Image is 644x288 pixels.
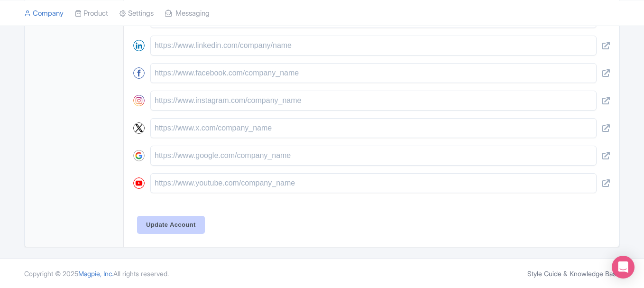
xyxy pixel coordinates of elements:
span: Magpie, Inc. [78,269,113,278]
input: https://www.youtube.com/company_name [150,173,597,193]
img: linkedin-round-01-4bc9326eb20f8e88ec4be7e8773b84b7.svg [133,40,145,51]
img: google-round-01-4c7ae292eccd65b64cc32667544fd5c1.svg [133,150,145,161]
input: Update Account [137,216,205,234]
img: youtube-round-01-0acef599b0341403c37127b094ecd7da.svg [133,177,145,189]
input: https://www.google.com/company_name [150,146,597,166]
input: https://www.linkedin.com/company/name [150,36,597,56]
input: https://www.instagram.com/company_name [150,91,597,111]
img: x-round-01-2a040f8114114d748f4f633894d6978b.svg [133,122,145,134]
input: https://www.x.com/company_name [150,118,597,138]
input: https://www.facebook.com/company_name [150,63,597,83]
img: instagram-round-01-d873700d03cfe9216e9fb2676c2aa726.svg [133,95,145,106]
img: facebook-round-01-50ddc191f871d4ecdbe8252d2011563a.svg [133,67,145,79]
div: Copyright © 2025 All rights reserved. [18,269,175,279]
div: Open Intercom Messenger [612,256,635,279]
a: Style Guide & Knowledge Base [527,269,620,278]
